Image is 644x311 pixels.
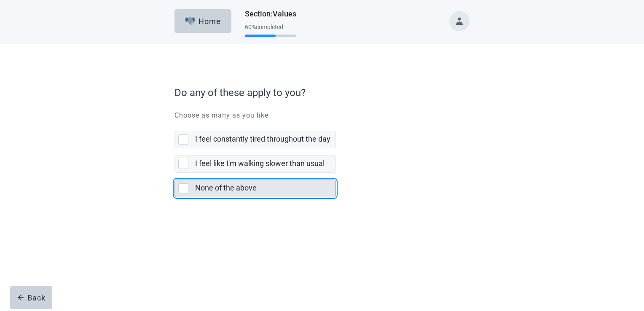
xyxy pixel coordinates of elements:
[10,286,52,309] button: arrow-leftBack
[245,20,296,41] div: Progress section
[245,8,296,20] h1: Section : Values
[195,134,330,143] label: I feel constantly tired throughout the day
[17,293,46,302] div: Back
[174,131,336,148] div: I feel constantly tired throughout the day, checkbox, not selected
[174,155,336,173] div: I feel like I'm walking slower than usual, checkbox, not selected
[195,159,325,168] label: I feel like I'm walking slower than usual
[449,11,470,31] button: Toggle account menu
[185,17,221,25] div: Home
[245,24,296,30] div: 60 % completed
[174,110,470,121] p: Choose as many as you like
[17,294,24,301] span: arrow-left
[174,180,336,197] div: None of the above, checkbox, not selected
[174,9,231,33] button: ElephantHome
[174,85,465,100] label: Do any of these apply to you?
[195,183,257,192] label: None of the above
[185,17,196,25] img: Elephant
